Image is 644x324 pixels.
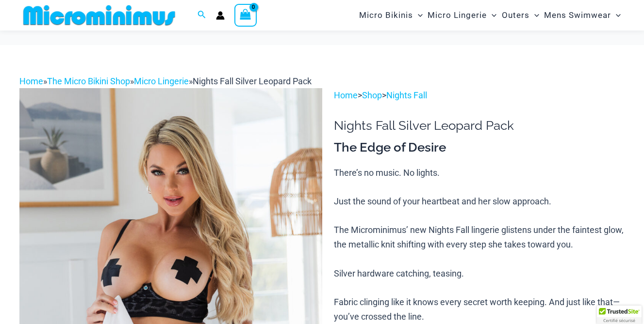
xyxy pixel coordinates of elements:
[334,118,625,133] h1: Nights Fall Silver Leopard Pack
[499,3,542,28] a: OutersMenu ToggleMenu Toggle
[134,76,189,86] a: Micro Lingerie
[334,90,358,100] a: Home
[47,76,130,86] a: The Micro Bikini Shop
[234,4,257,26] a: View Shopping Cart, empty
[198,9,206,21] a: Search icon link
[19,76,43,86] a: Home
[502,3,529,28] span: Outers
[19,4,179,26] img: MM SHOP LOGO FLAT
[425,3,499,28] a: Micro LingerieMenu ToggleMenu Toggle
[487,3,496,28] span: Menu Toggle
[428,3,487,28] span: Micro Lingerie
[355,1,625,29] nav: Site Navigation
[597,306,642,324] div: TrustedSite Certified
[216,11,225,20] a: Account icon link
[544,3,611,28] span: Mens Swimwear
[542,3,623,28] a: Mens SwimwearMenu ToggleMenu Toggle
[386,90,427,100] a: Nights Fall
[334,139,625,156] h3: The Edge of Desire
[19,76,312,86] span: » » »
[359,3,413,28] span: Micro Bikinis
[611,3,621,28] span: Menu Toggle
[193,76,312,86] span: Nights Fall Silver Leopard Pack
[362,90,382,100] a: Shop
[529,3,539,28] span: Menu Toggle
[357,3,425,28] a: Micro BikinisMenu ToggleMenu Toggle
[413,3,423,28] span: Menu Toggle
[334,88,625,103] p: > >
